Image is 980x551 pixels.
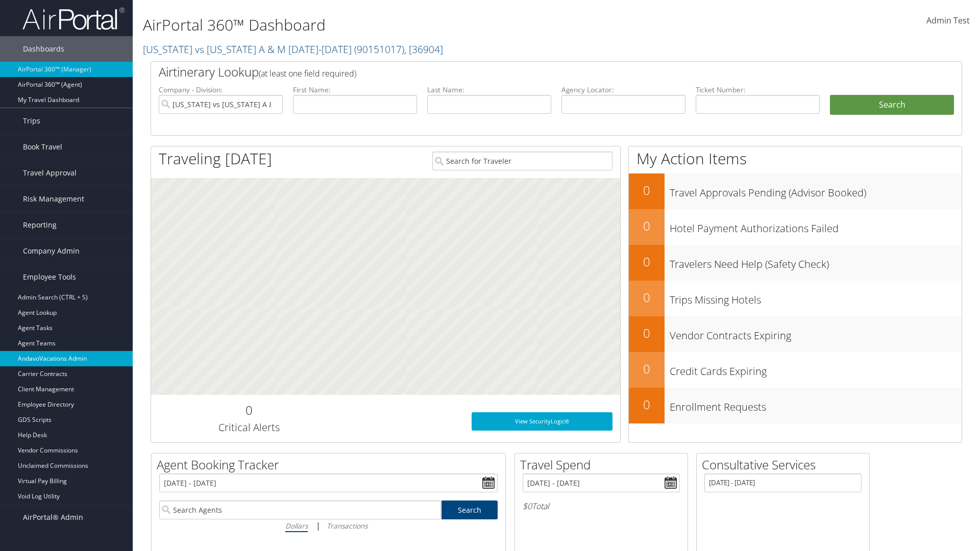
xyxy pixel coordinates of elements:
[670,359,962,379] h3: Credit Cards Expiring
[670,252,962,271] h3: Travelers Need Help (Safety Check)
[629,396,665,413] h2: 0
[23,264,76,290] span: Employee Tools
[157,456,505,473] h2: Agent Booking Tracker
[670,216,962,236] h3: Hotel Payment Authorizations Failed
[696,85,820,95] label: Ticket Number:
[159,519,498,532] div: |
[629,352,962,388] a: 0Credit Cards Expiring
[702,456,869,473] h2: Consultative Services
[159,402,339,419] h2: 0
[670,181,962,200] h3: Travel Approvals Pending (Advisor Booked)
[23,36,64,62] span: Dashboards
[259,68,356,79] span: (at least one field required)
[143,42,443,56] a: [US_STATE] vs [US_STATE] A & M [DATE]-[DATE]
[670,288,962,307] h3: Trips Missing Hotels
[354,42,404,56] span: ( 90151017 )
[561,85,685,95] label: Agency Locator:
[23,186,84,212] span: Risk Management
[442,500,498,519] a: Search
[629,148,962,169] h1: My Action Items
[143,14,694,36] h1: AirPortal 360™ Dashboard
[629,245,962,281] a: 0Travelers Need Help (Safety Check)
[629,217,665,235] h2: 0
[520,456,688,473] h2: Travel Spend
[926,5,970,37] a: Admin Test
[523,500,532,512] span: $0
[159,85,283,95] label: Company - Division:
[472,412,612,431] a: View SecurityLogic®
[629,324,665,342] h2: 0
[629,253,665,270] h2: 0
[23,108,40,134] span: Trips
[23,238,80,264] span: Company Admin
[23,212,57,238] span: Reporting
[670,323,962,343] h3: Vendor Contracts Expiring
[23,134,62,160] span: Book Travel
[432,152,612,170] input: Search for Traveler
[159,148,272,169] h1: Traveling [DATE]
[670,395,962,414] h3: Enrollment Requests
[404,42,443,56] span: , [ 36904 ]
[629,316,962,352] a: 0Vendor Contracts Expiring
[159,420,339,435] h3: Critical Alerts
[23,505,83,530] span: AirPortal® Admin
[285,521,308,531] i: Dollars
[629,209,962,245] a: 0Hotel Payment Authorizations Failed
[159,500,441,519] input: Search Agents
[629,173,962,209] a: 0Travel Approvals Pending (Advisor Booked)
[629,281,962,316] a: 0Trips Missing Hotels
[159,63,887,81] h2: Airtinerary Lookup
[427,85,551,95] label: Last Name:
[523,500,680,512] h6: Total
[629,360,665,378] h2: 0
[629,289,665,306] h2: 0
[629,182,665,199] h2: 0
[830,95,954,115] button: Search
[23,160,77,186] span: Travel Approval
[327,521,367,531] i: Transactions
[629,388,962,423] a: 0Enrollment Requests
[22,7,125,31] img: airportal-logo.png
[926,15,970,26] span: Admin Test
[293,85,417,95] label: First Name:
